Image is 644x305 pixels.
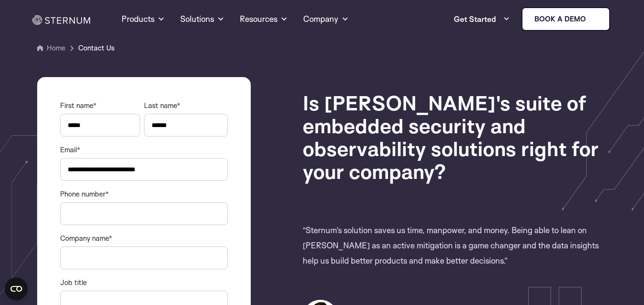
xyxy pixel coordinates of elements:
a: Book a demo [521,7,610,31]
a: Solutions [180,2,225,36]
img: sternum iot [590,15,597,23]
h1: Is [PERSON_NAME]'s suite of embedded security and observability solutions right for your company? [303,91,603,183]
p: “Sternum’s solution saves us time, manpower, and money. Being able to lean on [PERSON_NAME] as an... [303,223,603,268]
a: Resources [240,2,288,36]
span: Last name [144,101,177,110]
a: Company [303,2,349,36]
span: Phone number [60,189,105,198]
span: First name [60,101,93,110]
button: Open CMP widget [5,277,28,300]
a: Get Started [454,10,510,29]
span: Contact Us [78,42,114,54]
span: Company name [60,234,109,243]
a: Home [47,43,65,52]
span: Job title [60,278,87,287]
span: Email [60,145,77,154]
a: Products [122,2,165,36]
